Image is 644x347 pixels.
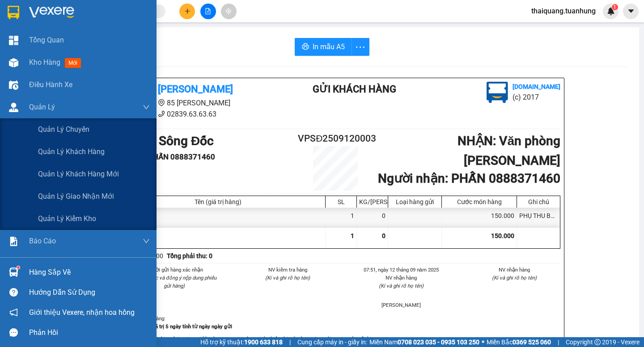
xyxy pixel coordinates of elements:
span: Quản lý khách hàng [38,146,105,157]
div: Cước món hàng [444,198,514,205]
li: NV nhận hàng [469,266,561,274]
span: Quản lý kiểm kho [38,213,96,224]
sup: 1 [612,4,618,10]
i: (Tôi đã đọc và đồng ý nộp dung phiếu gửi hàng) [132,275,216,289]
img: warehouse-icon [9,58,18,67]
span: notification [9,308,18,317]
span: thaiquang.tuanhung [524,5,603,17]
li: 07:51, ngày 12 tháng 09 năm 2025 [355,266,447,274]
li: 85 [PERSON_NAME] [110,97,277,109]
span: Miền Nam [369,337,479,347]
span: mới [65,58,81,68]
strong: -Khi thất lạc, mất mát hàng hóa của quý khách, công ty sẽ chịu trách nhiệm bồi thường gấp 10 lần ... [110,336,378,343]
b: Tổng phải thu: 0 [167,252,212,259]
span: Quản lý giao nhận mới [38,191,114,202]
button: printerIn mẫu A5 [295,38,352,56]
button: aim [221,4,237,19]
button: plus [179,4,195,19]
b: Người nhận : PHẤN 0888371460 [378,171,560,186]
span: | [558,337,559,347]
span: Kho hàng [29,58,60,67]
span: | [289,337,291,347]
div: PHỤ THU BAGA KHÁCH THEO XE [517,208,560,228]
span: 1 [613,4,616,10]
b: Người gửi : PHẤN 0888371460 [110,152,215,161]
b: Gửi khách hàng [313,84,396,95]
img: warehouse-icon [9,80,18,90]
div: Tên (giá trị hàng) [113,198,323,205]
span: Hỗ trợ kỹ thuật: [200,337,283,347]
div: Ghi chú [519,198,558,205]
i: (Kí và ghi rõ họ tên) [492,275,537,281]
span: Quản Lý [29,101,55,113]
img: warehouse-icon [9,268,18,277]
span: In mẫu A5 [313,41,345,52]
span: Cung cấp máy in - giấy in: [297,337,367,347]
span: aim [225,8,232,14]
span: Điều hành xe [29,79,72,90]
span: 150.000 [491,232,514,239]
span: more [352,42,369,53]
strong: 0708 023 035 - 0935 103 250 [398,339,479,346]
div: 0 [357,208,388,228]
span: down [143,104,150,111]
b: GỬI : VP Sông Đốc [110,134,214,148]
li: [PERSON_NAME] [355,301,447,309]
div: Hàng sắp về [29,266,150,279]
span: plus [184,8,191,14]
b: [PERSON_NAME] [158,84,233,95]
img: logo.jpg [487,82,508,103]
img: warehouse-icon [9,103,18,112]
div: Loại hàng gửi [390,198,439,205]
i: (Kí và ghi rõ họ tên) [379,283,424,289]
span: printer [302,43,309,51]
span: file-add [205,8,211,14]
div: KG/[PERSON_NAME] [359,198,386,205]
img: icon-new-feature [607,7,615,15]
button: caret-down [623,4,639,19]
div: Phản hồi [29,326,150,339]
span: Quản lý khách hàng mới [38,168,119,180]
li: NV kiểm tra hàng [242,266,334,274]
span: question-circle [9,288,18,297]
span: environment [158,99,165,106]
div: 150.000 [442,208,517,228]
span: caret-down [627,7,635,15]
span: 0 [382,232,386,239]
span: phone [158,110,165,117]
span: copyright [594,339,601,345]
span: Miền Bắc [487,337,551,347]
div: Hướng dẫn sử dụng [29,286,150,299]
div: 1 (Khác) [111,208,326,228]
strong: 0369 525 060 [513,339,551,346]
span: Báo cáo [29,235,56,247]
span: ⚪️ [482,340,484,344]
strong: -Phiếu này chỉ có giá trị 5 ngày tính từ ngày ngày gửi [110,323,232,330]
span: Giới thiệu Vexere, nhận hoa hồng [29,307,135,318]
img: logo-vxr [8,6,19,19]
img: solution-icon [9,237,18,246]
img: dashboard-icon [9,36,18,45]
li: (c) 2017 [513,92,560,103]
sup: 1 [17,266,20,269]
b: [DOMAIN_NAME] [513,83,560,90]
li: Người gửi hàng xác nhận [128,266,220,274]
span: message [9,328,18,337]
span: 1 [351,232,354,239]
button: more [352,38,369,56]
li: 02839.63.63.63 [110,109,277,120]
span: Quản lý chuyến [38,124,89,135]
span: down [143,238,150,245]
li: NV nhận hàng [355,274,447,282]
button: file-add [200,4,216,19]
strong: 1900 633 818 [244,339,283,346]
i: (Kí và ghi rõ họ tên) [265,275,310,281]
div: SL [328,198,354,205]
h2: VPSĐ2509120003 [298,131,373,146]
span: Tổng Quan [29,34,64,46]
b: NHẬN : Văn phòng [PERSON_NAME] [458,134,560,168]
div: 1 [326,208,357,228]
